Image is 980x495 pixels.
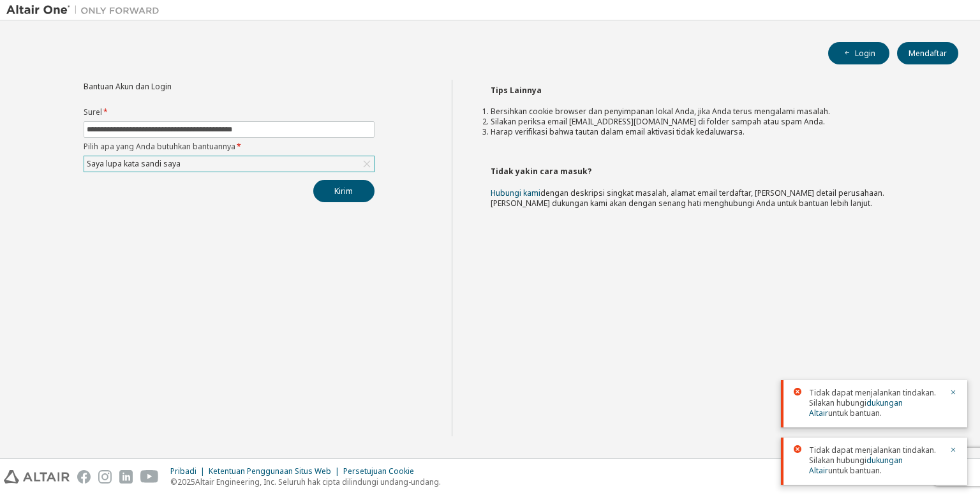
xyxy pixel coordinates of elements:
font: Tidak dapat menjalankan tindakan. Silakan hubungi [809,445,936,466]
font: Bersihkan cookie browser dan penyimpanan lokal Anda, jika Anda terus mengalami masalah. [491,106,830,117]
font: 2025 [177,477,195,487]
a: Hubungi kami [491,188,540,198]
img: instagram.svg [98,470,112,484]
font: Ketentuan Penggunaan Situs Web [209,466,331,477]
font: Surel [84,107,102,117]
font: Mendaftar [909,48,947,59]
font: Tidak yakin cara masuk? [491,166,591,177]
img: Altair Satu [6,4,166,17]
font: Pilih apa yang Anda butuhkan bantuannya [84,141,235,152]
img: facebook.svg [77,470,91,484]
div: Saya lupa kata sandi saya [84,156,374,172]
font: Persetujuan Cookie [343,466,414,477]
a: dukungan Altair [809,455,903,476]
font: dengan deskripsi singkat masalah, alamat email terdaftar, [PERSON_NAME] detail perusahaan. [PERSO... [491,188,884,209]
font: Tips Lainnya [491,85,542,96]
font: Bantuan Akun dan Login [84,81,172,92]
a: dukungan Altair [809,397,903,418]
font: Pribadi [170,466,197,477]
font: untuk bantuan. [828,408,882,418]
button: Login [828,42,889,64]
font: Tidak dapat menjalankan tindakan. Silakan hubungi [809,387,936,408]
img: altair_logo.svg [4,470,70,484]
font: Altair Engineering, Inc. Seluruh hak cipta dilindungi undang-undang. [195,477,441,487]
font: Saya lupa kata sandi saya [87,158,181,169]
img: youtube.svg [140,470,159,484]
font: Silakan periksa email [EMAIL_ADDRESS][DOMAIN_NAME] di folder sampah atau spam Anda. [491,116,825,127]
font: Login [855,48,875,59]
font: Harap verifikasi bahwa tautan dalam email aktivasi tidak kedaluwarsa. [491,126,745,137]
font: Kirim [334,186,353,196]
button: Mendaftar [897,42,958,64]
button: Kirim [313,180,375,202]
font: © [170,477,177,487]
font: untuk bantuan. [828,465,882,476]
img: linkedin.svg [119,470,133,484]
